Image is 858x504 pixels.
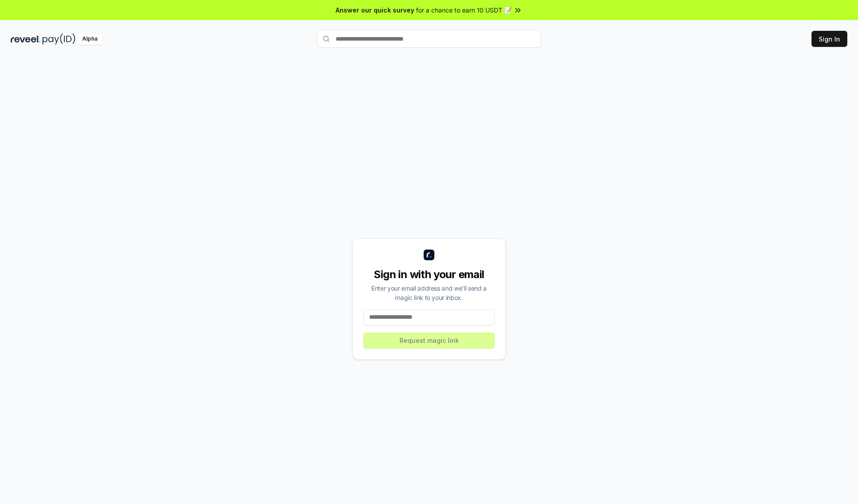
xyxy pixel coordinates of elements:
div: Alpha [77,33,102,45]
button: Sign In [812,31,847,47]
span: for a chance to earn 10 USDT 📝 [416,5,512,15]
div: Sign in with your email [363,267,495,282]
span: Answer our quick survey [336,5,414,15]
img: pay_id [42,33,76,45]
div: Enter your email address and we’ll send a magic link to your inbox. [363,283,495,302]
img: logo_small [424,250,434,260]
img: reveel_dark [11,33,41,45]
